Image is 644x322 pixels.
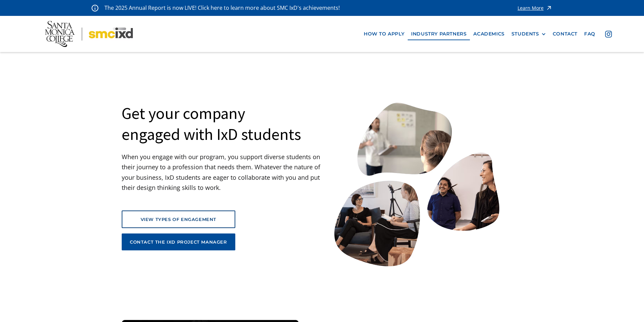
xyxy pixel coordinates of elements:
img: icon - instagram [605,31,612,38]
div: view types of engagement [130,216,226,222]
div: contact the ixd project manager [130,239,227,245]
img: icon - arrow - alert [546,3,552,13]
a: faq [581,28,599,40]
h1: Get your company engaged with IxD students [122,103,301,145]
a: contact [549,28,581,40]
div: Learn More [518,6,544,10]
a: Learn More [518,3,552,13]
img: Santa Monica College IxD Students engaging with industry [334,103,499,266]
a: Academics [470,28,508,40]
img: icon - information - alert [92,4,98,11]
div: STUDENTS [511,31,546,37]
a: contact the ixd project manager [122,233,235,250]
div: STUDENTS [511,31,539,37]
a: view types of engagement [122,210,235,228]
img: Santa Monica College - SMC IxD logo [45,21,133,47]
a: how to apply [360,28,408,40]
p: When you engage with our program, you support diverse students on their journey to a profession t... [122,152,322,193]
p: The 2025 Annual Report is now LIVE! Click here to learn more about SMC IxD's achievements! [104,3,340,13]
a: industry partners [408,28,470,40]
